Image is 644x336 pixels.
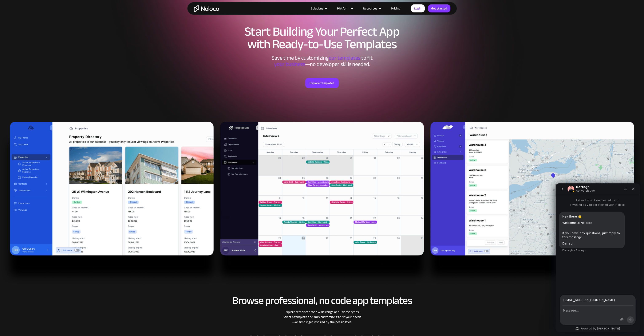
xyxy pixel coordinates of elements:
[311,6,323,11] div: Solutions
[194,5,219,12] a: home
[556,183,640,332] iframe: Intercom live chat
[363,6,377,11] div: Resources
[428,4,450,12] a: Get started
[191,295,453,306] h2: Browse professional, no code app templates
[332,6,358,11] div: Platform
[358,6,386,11] div: Resources
[191,309,453,325] div: Explore templates for a wide range of business types. Select a template and fully customize it to...
[306,6,332,11] div: Solutions
[259,55,385,67] div: Save time by customizing to fit ‍ —no developer skills needed.
[386,6,406,11] a: Pricing
[305,78,339,88] a: Explore templates
[191,25,453,51] h1: Start Building Your Perfect App with Ready-to-Use Templates
[274,59,305,69] span: your business
[337,6,349,11] div: Platform
[411,4,425,12] a: Login
[328,53,360,63] span: our templates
